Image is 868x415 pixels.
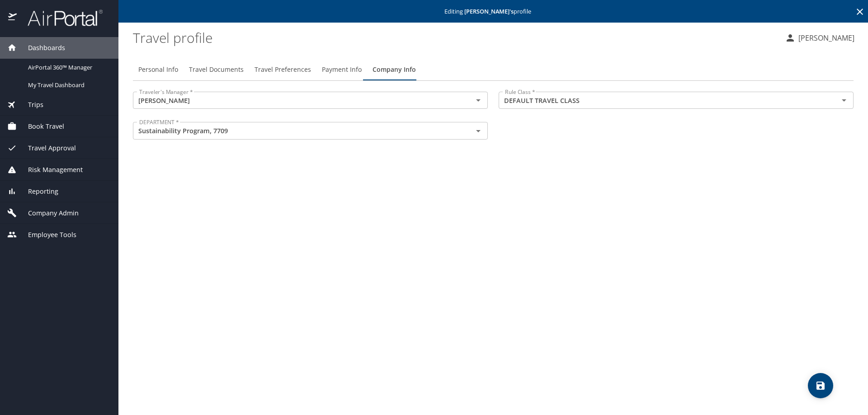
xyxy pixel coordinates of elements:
[28,63,108,72] span: AirPortal 360™ Manager
[18,9,103,27] img: airportal-logo.png
[28,81,108,89] span: My Travel Dashboard
[17,143,76,153] span: Travel Approval
[472,125,485,137] button: Open
[8,9,18,27] img: icon-airportal.png
[17,208,79,218] span: Company Admin
[255,64,311,75] span: Travel Preferences
[808,373,833,398] button: save
[138,64,178,75] span: Personal Info
[133,23,778,51] h1: Travel profile
[373,64,416,75] span: Company Info
[464,7,514,15] strong: [PERSON_NAME] 's
[796,33,854,43] p: [PERSON_NAME]
[17,187,58,196] span: Reporting
[17,230,76,240] span: Employee Tools
[17,165,83,175] span: Risk Management
[17,100,43,110] span: Trips
[781,30,858,46] button: [PERSON_NAME]
[322,64,362,75] span: Payment Info
[17,43,65,53] span: Dashboards
[472,94,485,107] button: Open
[121,9,865,14] p: Editing profile
[17,121,64,131] span: Book Travel
[189,64,244,75] span: Travel Documents
[838,94,850,107] button: Open
[133,59,854,80] div: Profile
